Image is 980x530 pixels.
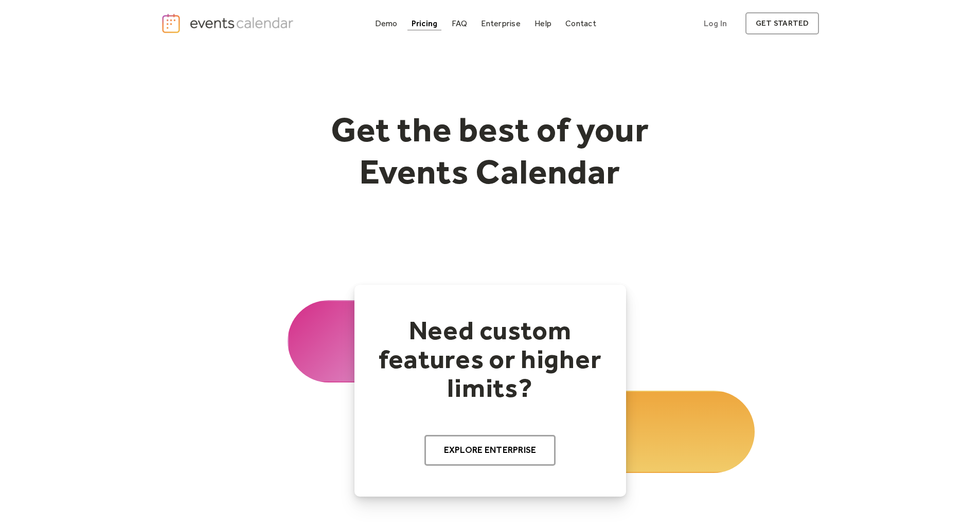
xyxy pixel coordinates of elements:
div: Contact [565,21,596,26]
a: Demo [371,16,402,30]
a: Log In [693,12,737,34]
a: FAQ [448,16,472,30]
div: Enterprise [481,21,520,26]
a: Help [530,16,556,30]
a: Explore Enterprise [424,435,556,466]
h1: Get the best of your Events Calendar [293,108,688,192]
div: Pricing [412,21,438,26]
a: Contact [561,16,600,30]
div: FAQ [452,21,468,26]
div: Demo [375,21,398,26]
div: Help [534,21,551,26]
a: get started [745,12,819,34]
h2: Need custom features or higher limits? [375,316,605,402]
a: Enterprise [477,16,524,30]
a: Pricing [407,16,442,30]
